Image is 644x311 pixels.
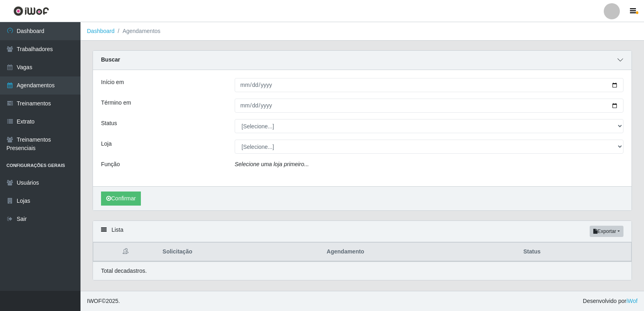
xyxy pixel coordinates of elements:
span: IWOF [87,298,102,304]
span: Desenvolvido por [583,297,638,305]
button: Confirmar [101,192,141,206]
th: Solicitação [158,243,322,262]
p: Total de cadastros. [101,267,147,275]
i: Selecione uma loja primeiro... [235,161,309,167]
input: 00/00/0000 [235,99,623,113]
a: Dashboard [87,28,115,34]
strong: Buscar [101,56,120,63]
label: Término em [101,99,131,107]
label: Função [101,160,120,169]
label: Loja [101,140,111,148]
nav: breadcrumb [80,22,644,41]
th: Status [518,243,631,262]
a: iWof [626,298,638,304]
button: Exportar [590,226,623,237]
label: Status [101,119,117,128]
img: CoreUI Logo [13,6,49,16]
span: © 2025 . [87,297,120,305]
div: Lista [93,221,632,242]
th: Agendamento [322,243,519,262]
li: Agendamentos [115,27,161,35]
input: 00/00/0000 [235,78,623,92]
label: Início em [101,78,124,87]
